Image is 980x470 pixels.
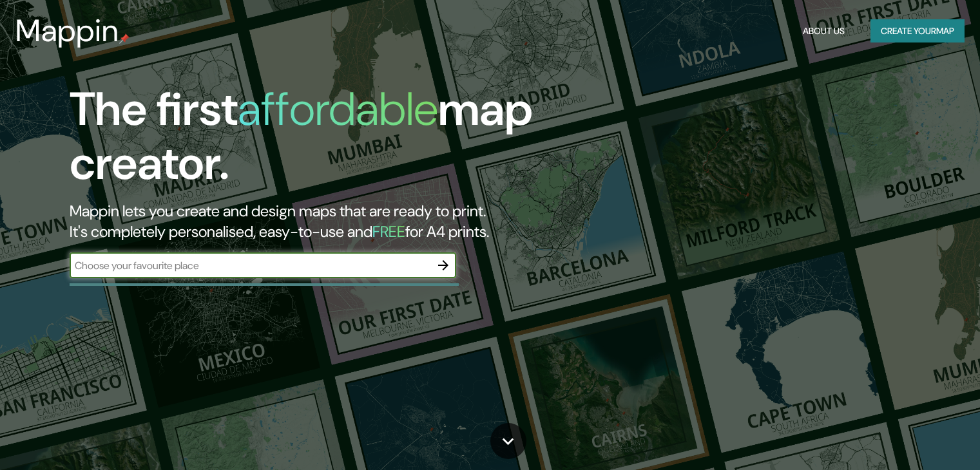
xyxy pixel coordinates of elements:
iframe: Help widget launcher [865,420,966,456]
input: Choose your favourite place [70,258,430,273]
h1: affordable [238,79,438,139]
img: mappin-pin [119,33,130,44]
h1: The first map creator. [70,82,560,201]
button: About Us [798,19,850,43]
h3: Mappin [15,13,119,49]
button: Create yourmap [870,19,965,43]
h2: Mappin lets you create and design maps that are ready to print. It's completely personalised, eas... [70,201,560,242]
h5: FREE [372,221,405,241]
